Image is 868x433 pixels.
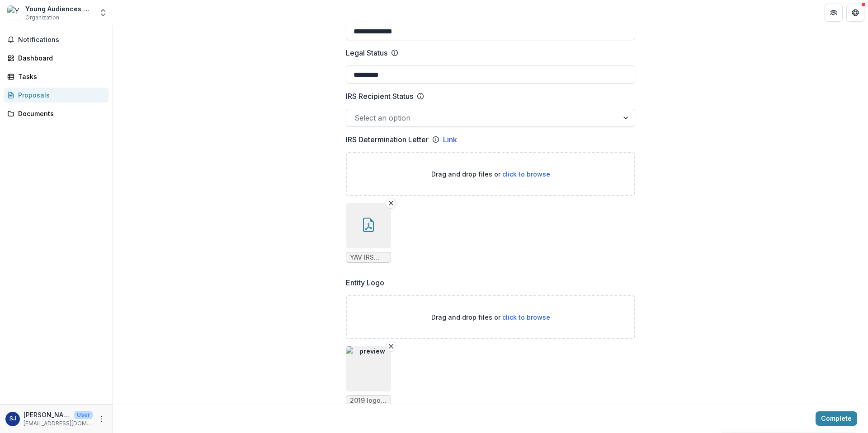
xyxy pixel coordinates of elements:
[431,169,550,179] p: Drag and drop files or
[346,91,413,102] p: IRS Recipient Status
[74,411,93,419] p: User
[350,254,387,261] span: YAV IRS Determination Letter.pdf
[4,88,109,102] a: Proposals
[18,72,102,81] div: Tasks
[346,47,387,58] p: Legal Status
[502,313,550,321] span: click to browse
[825,4,843,22] button: Partners
[96,414,107,424] button: More
[4,106,109,121] a: Documents
[25,4,93,14] div: Young Audiences of [US_STATE] Inc
[350,397,387,405] span: 2019 logo horizontal all blue copy.png
[4,33,109,47] button: Notifications
[24,419,93,428] p: [EMAIL_ADDRESS][DOMAIN_NAME]
[346,346,391,391] img: preview
[97,4,109,22] button: Open entity switcher
[443,134,457,145] a: Link
[386,341,396,352] button: Remove File
[25,14,59,22] span: Organization
[7,5,22,20] img: Young Audiences of Virginia Inc
[18,90,102,100] div: Proposals
[18,36,105,44] span: Notifications
[18,53,102,63] div: Dashboard
[346,203,391,263] div: Remove FileYAV IRS Determination Letter.pdf
[431,312,550,322] p: Drag and drop files or
[816,411,857,426] button: Complete
[386,198,396,209] button: Remove File
[346,346,391,406] div: Remove Filepreview2019 logo horizontal all blue copy.png
[846,4,864,22] button: Get Help
[4,51,109,65] a: Dashboard
[9,416,16,422] div: Stephanie Jackson
[18,109,102,118] div: Documents
[502,170,550,178] span: click to browse
[346,134,429,145] p: IRS Determination Letter
[346,277,384,288] p: Entity Logo
[24,410,71,419] p: [PERSON_NAME]
[4,69,109,84] a: Tasks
